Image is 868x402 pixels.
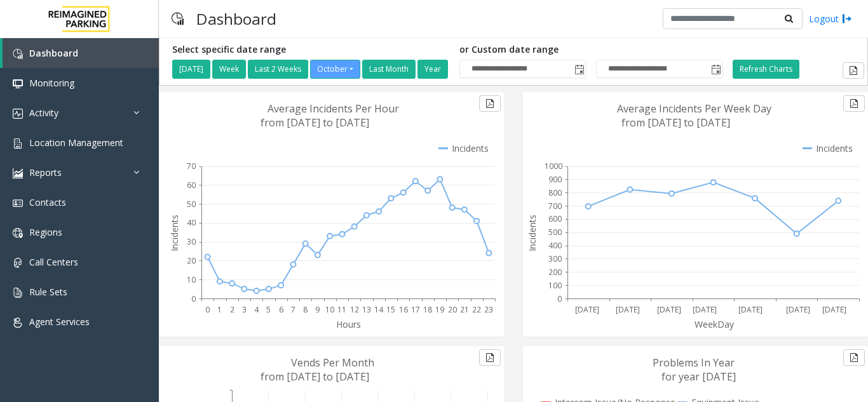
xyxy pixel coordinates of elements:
span: Toggle popup [709,60,722,78]
text: 5 [266,304,271,315]
text: 21 [460,304,469,315]
text: WeekDay [695,318,735,330]
h3: Dashboard [190,3,283,34]
text: 8 [303,304,308,315]
text: for year [DATE] [661,370,736,384]
text: 1000 [545,161,562,171]
text: 600 [548,213,562,224]
span: Reports [29,166,62,178]
text: 400 [548,240,562,251]
text: 16 [399,304,408,315]
span: Agent Services [29,316,90,328]
text: [DATE] [616,304,640,315]
button: [DATE] [172,60,210,79]
h5: Select specific date range [172,44,450,55]
text: 9 [315,304,320,315]
img: 'icon' [13,258,23,268]
img: logout [842,12,852,25]
span: Contacts [29,196,66,208]
text: [DATE] [738,304,763,315]
text: 0 [191,293,196,304]
span: Regions [29,226,62,238]
text: [DATE] [693,304,717,315]
button: Export to pdf [479,349,501,366]
text: [DATE] [575,304,599,315]
text: [DATE] [822,304,846,315]
text: 17 [411,304,420,315]
h5: or Custom date range [459,44,723,55]
span: Activity [29,107,58,119]
img: 'icon' [13,109,23,119]
text: 2 [230,304,234,315]
text: 11 [337,304,346,315]
text: 19 [435,304,444,315]
text: Incidents [168,215,180,251]
img: 'icon' [13,138,23,149]
button: Export to pdf [843,95,865,112]
text: Hours [336,318,361,330]
button: Last Month [362,60,416,79]
a: Logout [809,12,852,25]
img: 'icon' [13,168,23,178]
text: from [DATE] to [DATE] [621,116,730,130]
text: 14 [374,304,384,315]
text: 900 [548,174,562,185]
img: 'icon' [13,198,23,208]
text: 20 [448,304,457,315]
text: 500 [548,227,562,238]
text: 800 [548,187,562,198]
button: October [310,60,360,79]
text: 15 [386,304,395,315]
text: from [DATE] to [DATE] [261,370,369,384]
text: 70 [187,161,196,171]
text: 10 [325,304,334,315]
span: Dashboard [29,47,78,59]
span: Rule Sets [29,286,67,298]
button: Export to pdf [843,349,865,366]
text: 200 [548,267,562,278]
img: pageIcon [172,3,184,34]
text: 100 [548,280,562,291]
text: Average Incidents Per Week Day [617,102,771,116]
text: 12 [350,304,359,315]
text: 3 [242,304,247,315]
text: 40 [187,217,196,228]
button: Last 2 Weeks [248,60,308,79]
button: Export to pdf [479,95,501,112]
button: Export to pdf [843,62,864,79]
text: [DATE] [786,304,810,315]
text: 0 [205,304,210,315]
button: Refresh Charts [733,60,799,79]
text: 50 [187,199,196,210]
text: 0 [557,293,562,304]
text: 23 [484,304,493,315]
img: 'icon' [13,79,23,89]
text: 60 [187,180,196,191]
text: 20 [187,255,196,266]
img: 'icon' [13,49,23,59]
text: Incidents [526,215,538,251]
button: Year [417,60,448,79]
span: Toggle popup [572,60,586,78]
span: Location Management [29,137,123,149]
text: 18 [423,304,432,315]
img: 'icon' [13,288,23,298]
text: Average Incidents Per Hour [268,102,399,116]
text: Problems In Year [653,356,735,370]
text: 22 [472,304,481,315]
text: from [DATE] to [DATE] [261,116,369,130]
text: 1 [217,304,222,315]
span: Monitoring [29,77,74,89]
text: 7 [291,304,295,315]
button: Week [212,60,246,79]
text: [DATE] [657,304,681,315]
span: Call Centers [29,256,78,268]
text: 700 [548,201,562,211]
text: 4 [254,304,259,315]
a: Dashboard [3,38,159,68]
text: 300 [548,253,562,264]
img: 'icon' [13,228,23,238]
text: 6 [279,304,283,315]
text: 13 [362,304,371,315]
text: 30 [187,236,196,247]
